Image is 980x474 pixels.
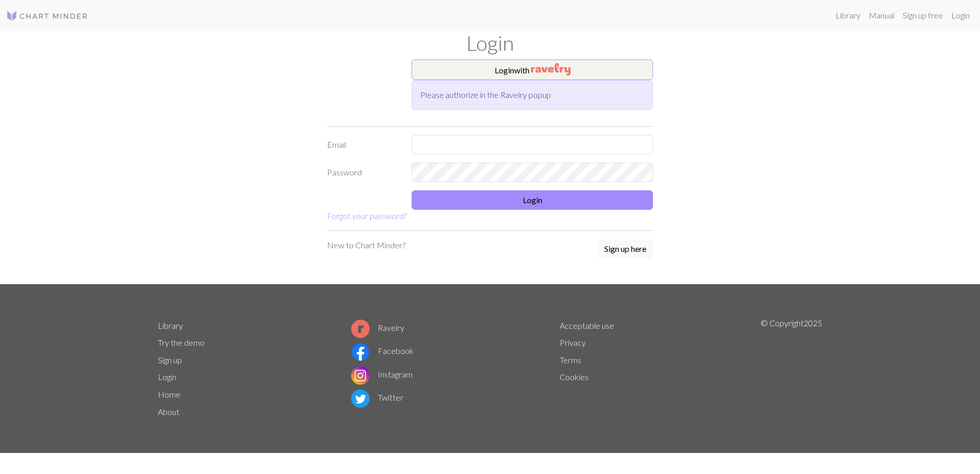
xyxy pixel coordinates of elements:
label: Password [321,163,405,182]
a: Manual [865,5,899,26]
a: Forgot your password? [327,211,407,221]
a: Sign up [158,355,182,365]
p: © Copyright 2025 [761,317,822,421]
a: Twitter [351,392,403,402]
a: Acceptable use [560,321,614,330]
a: Try the demo [158,338,205,347]
a: Privacy [560,338,586,347]
button: Login [412,190,653,210]
h1: Login [152,31,828,55]
a: Facebook [351,346,414,355]
img: Logo [6,10,88,22]
a: Library [831,5,865,26]
a: Terms [560,355,581,365]
div: Please authorize in the Ravelry popup [412,80,653,110]
a: Home [158,389,180,399]
img: Instagram logo [351,366,370,385]
img: Facebook logo [351,343,370,361]
a: About [158,407,179,417]
img: Ravelry logo [351,320,370,338]
img: Ravelry [531,63,570,75]
img: Twitter logo [351,389,370,408]
a: Library [158,321,183,330]
a: Login [158,372,176,382]
a: Instagram [351,369,413,379]
button: Loginwith [412,60,653,80]
p: New to Chart Minder? [327,239,405,251]
a: Ravelry [351,323,404,332]
a: Sign up here [598,239,653,260]
a: Login [947,5,974,26]
button: Sign up here [598,239,653,259]
a: Sign up free [899,5,947,26]
label: Email [321,135,405,154]
a: Cookies [560,372,588,382]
